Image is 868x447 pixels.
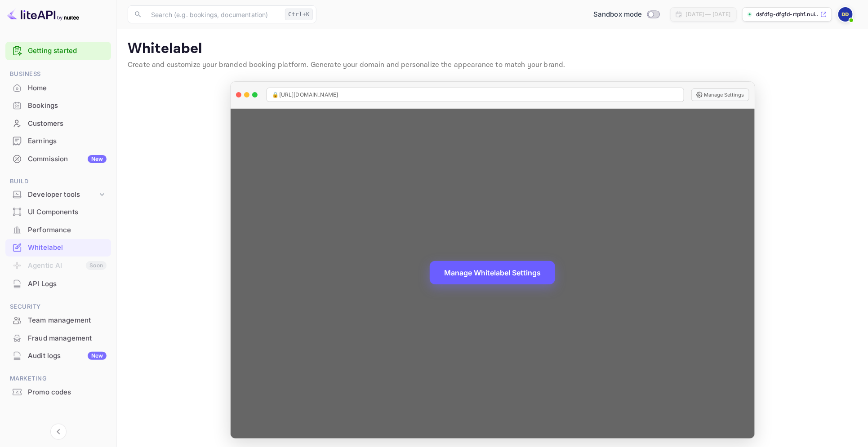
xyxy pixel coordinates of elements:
[5,115,111,133] div: Customers
[5,374,111,384] span: Marketing
[5,384,111,400] a: Promo codes
[146,5,281,23] input: Search (e.g. bookings, documentation)
[5,133,111,149] a: Earnings
[593,9,642,20] span: Sandbox mode
[5,97,111,114] a: Bookings
[88,155,107,163] div: New
[50,424,67,440] button: Collapse navigation
[686,10,731,18] div: [DATE] — [DATE]
[5,275,111,293] div: API Logs
[28,83,107,93] div: Home
[5,80,111,96] a: Home
[28,207,107,217] div: UI Components
[28,225,107,235] div: Performance
[5,302,111,312] span: Security
[691,89,749,101] button: Manage Settings
[5,239,111,256] a: Whitelabel
[756,10,819,18] p: dsfdfg-dfgfd-rtphf.nui...
[5,42,111,60] div: Getting started
[5,80,111,97] div: Home
[5,115,111,132] a: Customers
[128,60,857,71] p: Create and customize your branded booking platform. Generate your domain and personalize the appe...
[28,333,107,344] div: Fraud management
[5,204,111,221] div: UI Components
[5,384,111,401] div: Promo codes
[5,187,111,203] div: Developer tools
[28,315,107,326] div: Team management
[5,221,111,239] div: Performance
[430,261,555,284] button: Manage Whitelabel Settings
[28,351,107,361] div: Audit logs
[28,190,98,200] div: Developer tools
[28,136,107,146] div: Earnings
[5,204,111,220] a: UI Components
[5,312,111,329] div: Team management
[5,221,111,238] a: Performance
[28,387,107,398] div: Promo codes
[28,243,107,253] div: Whitelabel
[590,9,663,20] div: Switch to Production mode
[285,9,313,20] div: Ctrl+K
[28,154,107,164] div: Commission
[5,347,111,364] a: Audit logsNew
[28,101,107,111] div: Bookings
[128,40,857,58] p: Whitelabel
[28,119,107,129] div: Customers
[5,330,111,347] div: Fraud management
[5,275,111,292] a: API Logs
[28,46,107,56] a: Getting started
[5,239,111,257] div: Whitelabel
[838,7,853,22] img: dsfdfg dfgfd
[7,7,79,22] img: LiteAPI logo
[5,97,111,115] div: Bookings
[272,91,338,99] span: 🔒 [URL][DOMAIN_NAME]
[5,347,111,365] div: Audit logsNew
[5,312,111,328] a: Team management
[5,150,111,167] a: CommissionNew
[5,133,111,150] div: Earnings
[28,279,107,289] div: API Logs
[5,150,111,168] div: CommissionNew
[5,330,111,346] a: Fraud management
[88,352,107,360] div: New
[5,177,111,186] span: Build
[5,69,111,79] span: Business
